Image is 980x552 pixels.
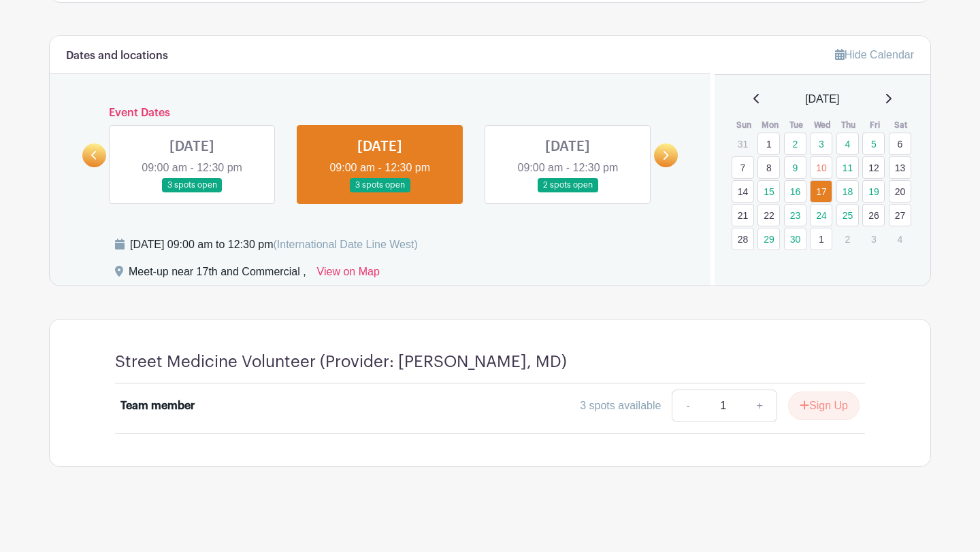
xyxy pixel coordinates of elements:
[810,133,832,155] a: 3
[732,180,754,203] a: 14
[757,156,780,179] a: 8
[784,204,806,226] a: 23
[580,398,661,414] div: 3 spots available
[889,180,911,203] a: 20
[732,204,754,226] a: 21
[836,180,859,203] a: 18
[757,118,783,132] th: Mon
[862,204,885,226] a: 26
[66,50,168,63] h6: Dates and locations
[130,237,418,253] div: [DATE] 09:00 am to 12:30 pm
[889,204,911,226] a: 27
[757,133,780,155] a: 1
[106,107,654,120] h6: Event Dates
[836,118,862,132] th: Thu
[317,264,380,286] a: View on Map
[732,228,754,250] a: 28
[784,228,806,250] a: 30
[836,133,859,155] a: 4
[120,398,195,414] div: Team member
[757,180,780,203] a: 15
[757,228,780,250] a: 29
[784,156,806,179] a: 9
[836,156,859,179] a: 11
[732,156,754,179] a: 7
[810,156,832,179] a: 10
[862,133,885,155] a: 5
[836,228,859,249] p: 2
[862,180,885,203] a: 19
[889,228,911,249] p: 4
[809,118,836,132] th: Wed
[810,228,832,250] a: 1
[836,204,859,226] a: 25
[788,392,860,420] button: Sign Up
[115,352,567,372] h4: Street Medicine Volunteer (Provider: [PERSON_NAME], MD)
[862,156,885,179] a: 12
[672,390,703,422] a: -
[889,133,911,155] a: 6
[743,390,777,422] a: +
[810,180,832,203] a: 17
[862,228,885,249] p: 3
[732,133,754,154] p: 31
[805,91,839,107] span: [DATE]
[889,156,911,179] a: 13
[835,49,914,61] a: Hide Calendar
[731,118,757,132] th: Sun
[129,264,306,286] div: Meet-up near 17th and Commercial ,
[810,204,832,226] a: 24
[888,118,915,132] th: Sat
[783,118,810,132] th: Tue
[273,239,417,250] span: (International Date Line West)
[757,204,780,226] a: 22
[862,118,888,132] th: Fri
[784,133,806,155] a: 2
[784,180,806,203] a: 16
